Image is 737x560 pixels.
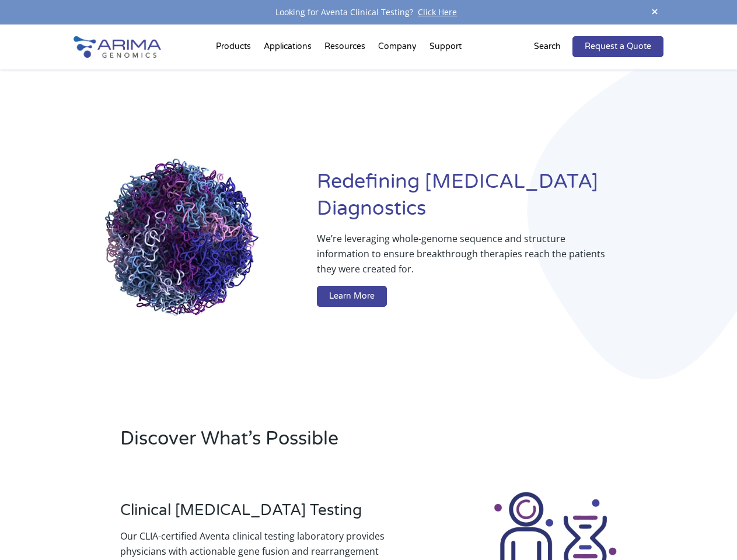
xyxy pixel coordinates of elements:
a: Click Here [413,6,462,17]
div: Looking for Aventa Clinical Testing? [74,5,663,20]
h3: Clinical [MEDICAL_DATA] Testing [120,501,414,528]
a: Request a Quote [572,36,663,57]
h2: Discover What’s Possible [120,426,508,461]
iframe: Chat Widget [679,504,737,560]
a: Learn More [317,286,387,307]
h1: Redefining [MEDICAL_DATA] Diagnostics [317,169,663,231]
img: Arima-Genomics-logo [74,36,161,58]
p: We’re leveraging whole-genome sequence and structure information to ensure breakthrough therapies... [317,231,617,286]
p: Search [534,39,561,54]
